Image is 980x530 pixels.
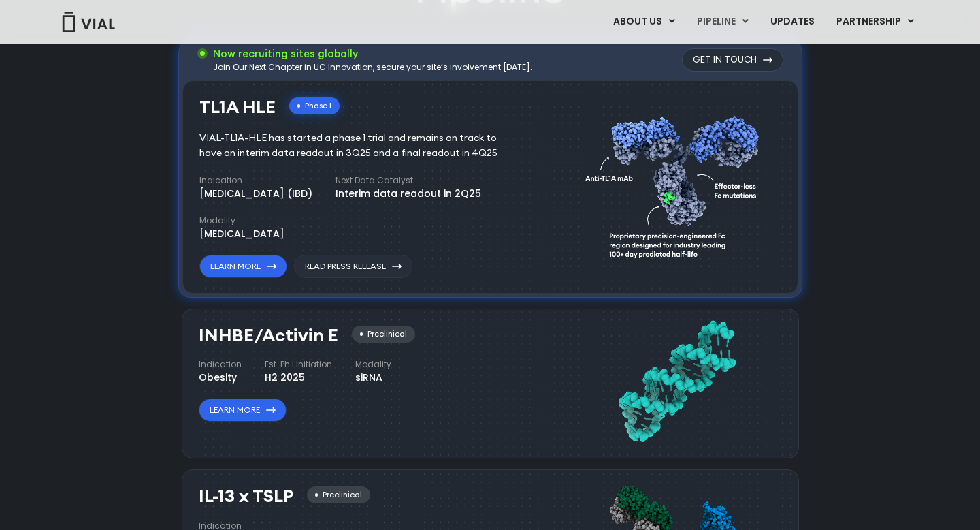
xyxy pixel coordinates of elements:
h4: Modality [355,358,391,371]
div: VIAL-TL1A-HLE has started a phase 1 trial and remains on track to have an interim data readout in... [199,131,517,161]
a: PIPELINEMenu Toggle [686,10,759,33]
div: Preclinical [352,326,415,343]
h3: Now recruiting sites globally [213,46,532,61]
div: siRNA [355,371,391,385]
h3: TL1A HLE [199,97,276,117]
img: TL1A antibody diagram. [585,91,768,278]
a: UPDATES [759,10,825,33]
div: [MEDICAL_DATA] [199,227,284,241]
h4: Next Data Catalyst [336,174,481,187]
div: Interim data readout in 2Q25 [336,187,481,201]
h4: Indication [199,358,242,371]
div: Obesity [199,371,242,385]
div: H2 2025 [265,371,332,385]
a: Read Press Release [294,255,412,278]
h4: Modality [199,215,284,227]
a: Learn More [199,255,287,278]
h3: IL-13 x TSLP [199,486,293,506]
a: Get in touch [682,48,783,72]
div: Phase I [289,97,340,114]
a: Learn More [199,399,287,422]
img: Vial Logo [61,12,116,32]
h4: Indication [199,174,312,187]
a: PARTNERSHIPMenu Toggle [826,10,925,33]
div: [MEDICAL_DATA] (IBD) [199,187,312,201]
h3: INHBE/Activin E [199,326,338,345]
h4: Est. Ph I Initiation [265,358,332,371]
a: ABOUT USMenu Toggle [602,10,685,33]
div: Join Our Next Chapter in UC Innovation, secure your site’s involvement [DATE]. [213,61,532,74]
div: Preclinical [307,486,370,503]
